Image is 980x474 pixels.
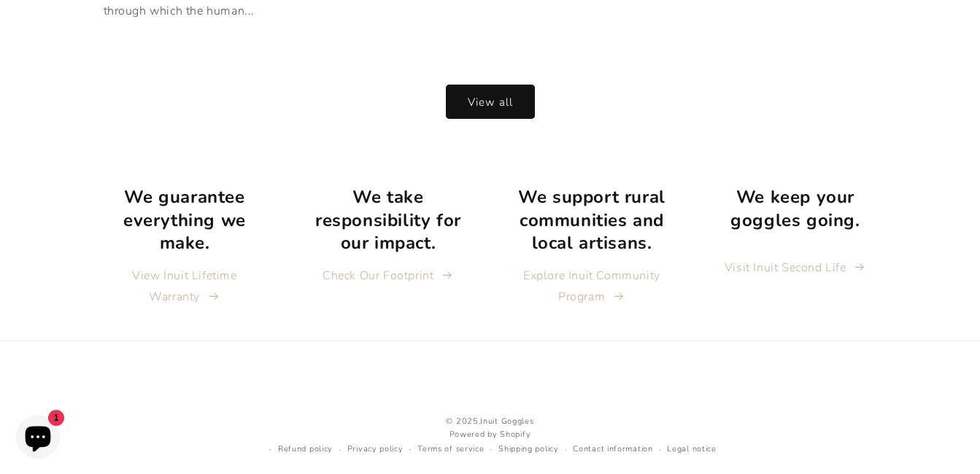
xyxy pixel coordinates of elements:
[417,443,484,456] a: Terms of service
[446,85,535,119] a: View all
[100,265,270,308] a: View Inuit Lifetime Warranty
[123,185,246,254] strong: We guarantee everything we make.
[573,443,652,456] a: Contact information
[315,185,461,254] strong: We take responsibility for our impact.
[498,443,559,456] a: Shipping policy
[518,185,665,254] strong: We support rural communities and local artisans.
[480,416,533,427] a: Inuit Goggles
[667,443,716,456] a: Legal notice
[507,265,677,308] a: Explore Inuit Community Program
[450,429,531,440] a: Powered by Shopify
[263,415,717,429] small: © 2025,
[12,415,64,462] inbox-online-store-chat: Shopify online store chat
[730,185,860,231] strong: We keep your goggles going.
[323,265,454,287] a: Check Our Footprint
[278,443,333,456] a: Refund policy
[725,257,866,279] a: Visit Inuit Second Life
[347,443,404,456] a: Privacy policy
